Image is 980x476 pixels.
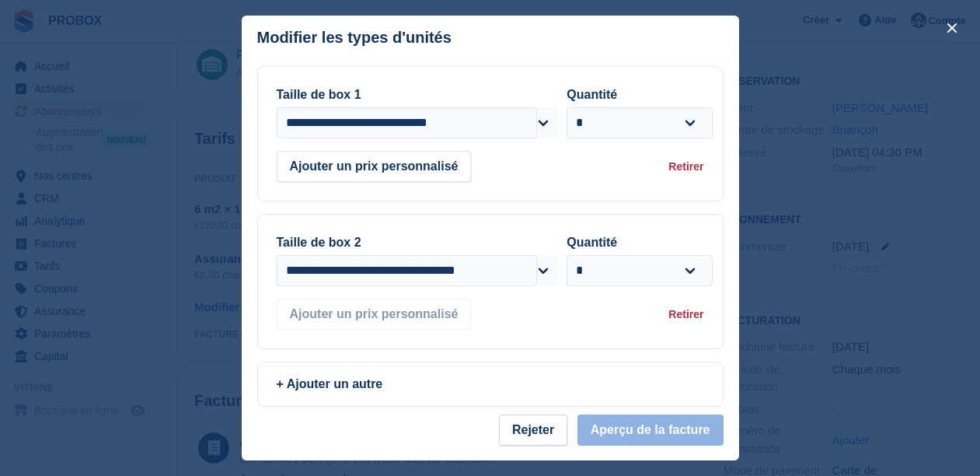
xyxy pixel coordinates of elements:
[499,415,567,446] button: Rejeter
[277,375,704,394] div: + Ajouter un autre
[257,362,724,407] a: + Ajouter un autre
[277,299,472,330] button: Ajouter un prix personnalisé
[257,29,452,47] p: Modifier les types d'unités
[277,236,361,249] label: Taille de box 2
[668,159,703,175] div: Retirer
[567,88,617,101] label: Quantité
[577,415,724,446] button: Aperçu de la facture
[277,151,472,182] button: Ajouter un prix personnalisé
[668,306,703,323] div: Retirer
[567,236,617,249] label: Quantité
[277,88,361,101] label: Taille de box 1
[940,16,964,40] button: close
